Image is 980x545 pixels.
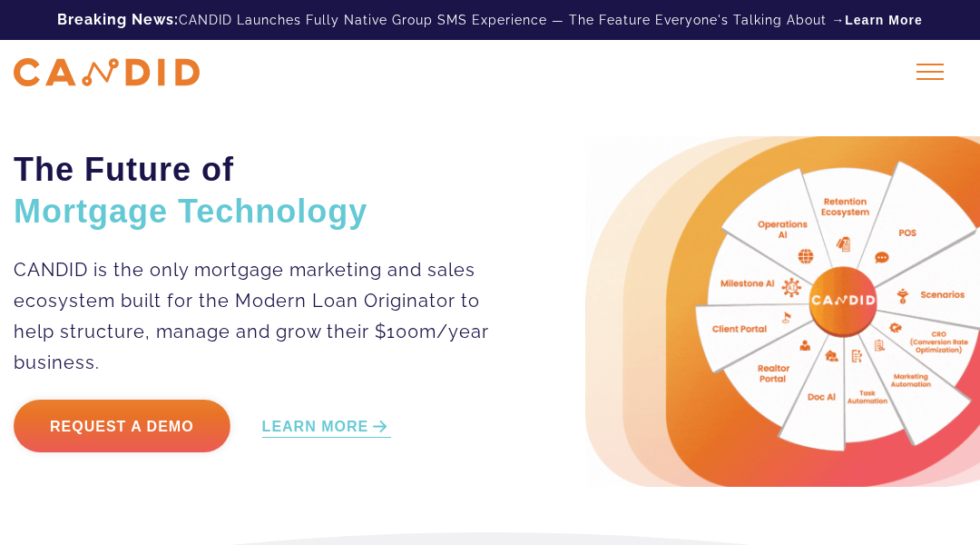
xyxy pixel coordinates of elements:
b: Breaking News: [57,11,179,28]
a: LEARN MORE [262,417,392,438]
span: Mortgage Technology [14,193,367,230]
a: Learn More [845,11,922,29]
img: CANDID APP [14,58,200,86]
h2: The Future of [14,149,495,233]
p: CANDID is the only mortgage marketing and sales ecosystem built for the Modern Loan Originator to... [14,254,495,378]
a: Request a Demo [14,400,230,452]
